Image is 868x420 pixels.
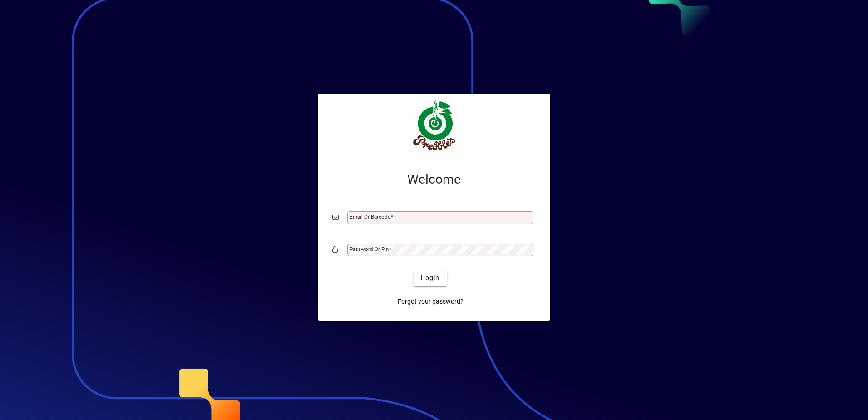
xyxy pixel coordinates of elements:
a: Forgot your password? [394,294,467,310]
mat-label: Email or Barcode [350,214,390,220]
mat-label: Password or Pin [350,246,389,252]
button: Login [414,270,447,286]
h2: Welcome [332,172,536,187]
span: Forgot your password? [398,297,464,306]
span: Login [421,273,439,283]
